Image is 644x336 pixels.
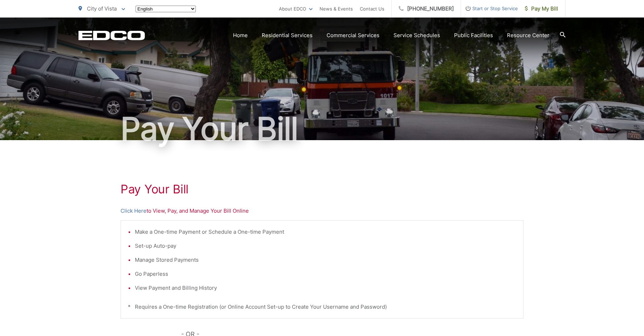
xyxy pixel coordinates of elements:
[87,5,117,12] span: City of Vista
[279,5,313,13] a: About EDCO
[360,5,384,13] a: Contact Us
[135,242,516,250] li: Set-up Auto-pay
[136,6,196,12] select: Select a language
[262,31,313,40] a: Residential Services
[327,31,379,40] a: Commercial Services
[135,228,516,236] li: Make a One-time Payment or Schedule a One-time Payment
[233,31,248,40] a: Home
[78,30,145,40] a: EDCD logo. Return to the homepage.
[121,207,146,215] a: Click Here
[454,31,493,40] a: Public Facilities
[507,31,549,40] a: Resource Center
[121,182,523,196] h1: Pay Your Bill
[135,284,516,292] li: View Payment and Billing History
[78,111,566,146] h1: Pay Your Bill
[121,207,523,215] p: to View, Pay, and Manage Your Bill Online
[320,5,353,13] a: News & Events
[128,303,516,311] p: * Requires a One-time Registration (or Online Account Set-up to Create Your Username and Password)
[393,31,440,40] a: Service Schedules
[525,5,558,13] span: Pay My Bill
[135,256,516,264] li: Manage Stored Payments
[135,270,516,278] li: Go Paperless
